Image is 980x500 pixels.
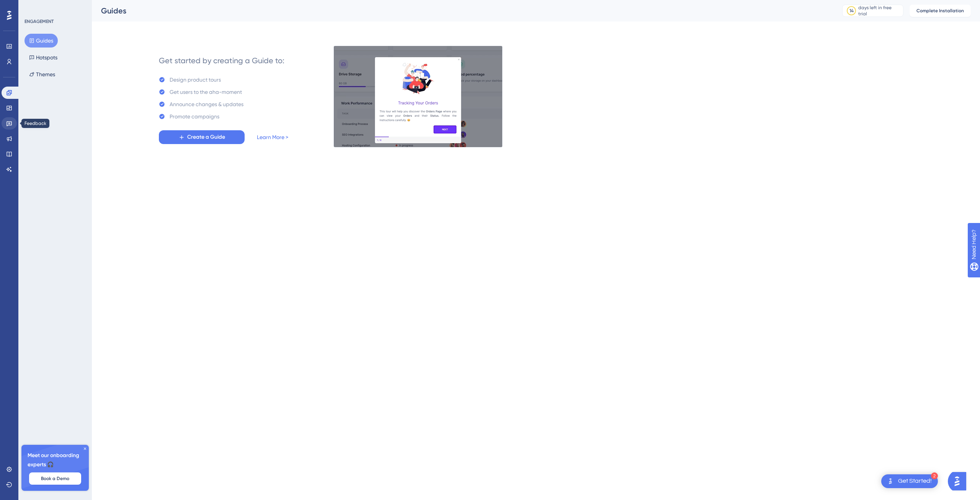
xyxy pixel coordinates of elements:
button: Hotspots [24,51,62,64]
img: launcher-image-alternative-text [886,477,895,486]
div: 14 [849,8,854,14]
button: Complete Installation [910,5,971,17]
span: Meet our onboarding experts 🎧 [28,451,83,469]
div: Get started by creating a Guide to: [159,55,284,66]
div: Design product tours [170,75,221,84]
div: Get Started! [898,477,932,485]
span: Complete Installation [916,8,964,14]
span: Create a Guide [187,133,225,142]
span: Book a Demo [41,475,69,482]
span: Need Help? [18,2,48,11]
img: 21a29cd0e06a8f1d91b8bced9f6e1c06.gif [333,46,503,148]
div: Open Get Started! checklist, remaining modules: 2 [881,474,938,488]
button: Themes [24,67,60,81]
button: Create a Guide [159,130,245,144]
div: 2 [931,472,938,479]
div: Promote campaigns [170,112,219,121]
div: Announce changes & updates [170,100,243,109]
button: Guides [24,34,58,48]
button: Book a Demo [29,472,81,485]
div: Guides [101,5,823,16]
div: days left in free trial [858,5,901,17]
iframe: UserGuiding AI Assistant Launcher [948,470,971,493]
a: Learn More > [257,133,288,142]
div: Get users to the aha-moment [170,87,242,97]
div: ENGAGEMENT [24,18,54,25]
